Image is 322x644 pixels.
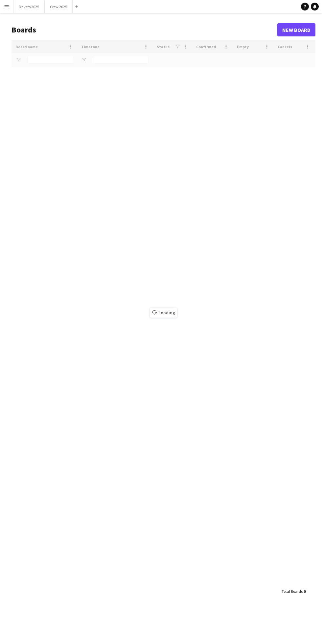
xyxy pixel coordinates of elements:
span: Loading [150,308,177,318]
button: Crew 2025 [45,0,73,13]
h1: Boards [11,25,277,35]
span: Total Boards [282,589,303,594]
div: : [282,585,306,598]
a: New Board [277,23,315,36]
span: 0 [304,589,306,594]
button: Drivers 2025 [13,0,45,13]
